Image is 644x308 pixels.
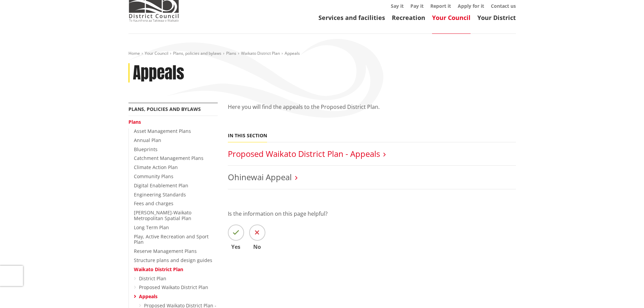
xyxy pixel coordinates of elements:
a: Annual Plan [134,137,161,143]
a: Engineering Standards [134,191,186,198]
span: Appeals [285,50,300,56]
a: Home [128,50,140,56]
a: Recreation [392,14,425,22]
p: Is the information on this page helpful? [228,210,516,218]
a: Plans [226,50,236,56]
a: Say it [391,3,404,9]
a: Ohinewai Appeal [228,171,292,183]
nav: breadcrumb [128,51,516,56]
span: Yes [228,244,244,250]
a: Waikato District Plan [241,50,280,56]
a: Play, Active Recreation and Sport Plan [134,233,209,245]
a: Report it [430,3,451,9]
p: Here you will find the appeals to the Proposed District Plan. [228,103,516,111]
a: Blueprints [134,146,158,152]
a: Waikato District Plan [134,266,183,273]
a: Community Plans [134,173,173,180]
h5: In this section [228,133,267,139]
a: [PERSON_NAME]-Waikato Metropolitan Spatial Plan [134,209,191,221]
iframe: Messenger Launcher [613,280,637,304]
a: Your Council [432,14,471,22]
a: Pay it [410,3,424,9]
a: Fees and charges [134,200,173,207]
a: Digital Enablement Plan [134,182,188,189]
a: Contact us [491,3,516,9]
a: Plans, policies and bylaws [128,106,201,112]
a: Plans, policies and bylaws [173,50,221,56]
a: Your District [477,14,516,22]
a: Appeals [139,293,158,300]
a: Plans [128,119,141,125]
a: Climate Action Plan [134,164,178,170]
a: Your Council [145,50,168,56]
h1: Appeals [133,63,184,83]
a: Catchment Management Plans [134,155,204,161]
a: Asset Management Plans [134,128,191,134]
a: District Plan [139,275,166,282]
a: Services and facilities [318,14,385,22]
a: Structure plans and design guides [134,257,212,263]
a: Proposed Waikato District Plan - Appeals [228,148,380,159]
a: Proposed Waikato District Plan [139,284,208,290]
a: Long Term Plan [134,224,169,231]
a: Reserve Management Plans [134,248,197,254]
span: No [249,244,265,250]
a: Apply for it [458,3,484,9]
